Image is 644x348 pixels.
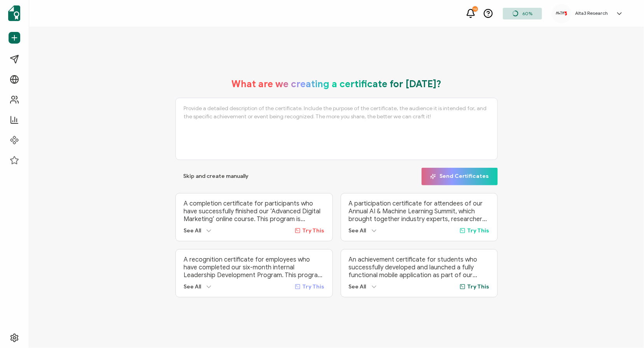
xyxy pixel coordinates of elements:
[232,78,442,90] h1: What are we creating a certificate for [DATE]?
[467,283,490,290] span: Try This
[575,11,608,16] h5: Alta3 Research
[184,200,324,223] p: A completion certificate for participants who have successfully finished our ‘Advanced Digital Ma...
[184,283,201,290] span: See All
[349,283,366,290] span: See All
[184,256,324,279] p: A recognition certificate for employees who have completed our six-month internal Leadership Deve...
[422,168,498,185] button: Send Certificates
[184,227,201,234] span: See All
[349,200,490,223] p: A participation certificate for attendees of our Annual AI & Machine Learning Summit, which broug...
[522,11,532,16] span: 60%
[183,174,248,179] span: Skip and create manually
[467,227,490,234] span: Try This
[303,227,325,234] span: Try This
[349,227,366,234] span: See All
[556,11,567,15] img: 7ee72628-a328-4fe9-aed3-aef23534b8a8.png
[175,168,256,185] button: Skip and create manually
[430,174,489,179] span: Send Certificates
[8,5,20,21] img: sertifier-logomark-colored.svg
[303,283,325,290] span: Try This
[472,6,478,12] div: 12
[349,256,490,279] p: An achievement certificate for students who successfully developed and launched a fully functiona...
